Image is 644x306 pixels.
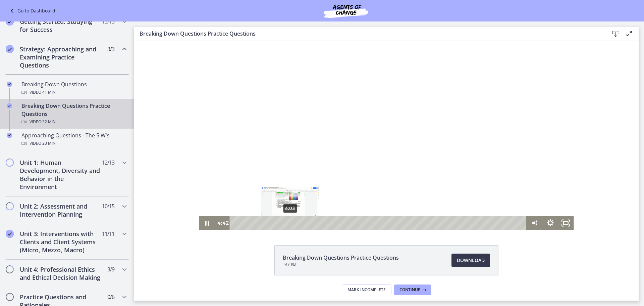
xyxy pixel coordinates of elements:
h2: Getting Started: Studying for Success [20,17,102,34]
h2: Unit 4: Professional Ethics and Ethical Decision Making [20,265,102,281]
a: Download [451,254,490,267]
i: Completed [6,45,14,53]
div: Breaking Down Questions [21,80,126,96]
div: Video [21,88,126,96]
i: Completed [6,230,14,238]
i: Completed [6,17,14,26]
span: Mark Incomplete [347,287,386,293]
div: Video [21,139,126,147]
button: Show settings menu [408,175,424,189]
span: 13 / 13 [102,17,114,26]
span: · 41 min [41,88,56,96]
h2: Strategy: Approaching and Examining Practice Questions [20,45,102,69]
iframe: Video Lesson [134,41,639,230]
span: 11 / 11 [102,230,114,238]
img: Agents of Change [306,3,386,19]
span: Breaking Down Questions Practice Questions [283,254,399,262]
span: 10 / 15 [102,202,114,210]
span: Download [457,256,485,264]
button: Continue [394,285,431,295]
div: Video [21,118,126,126]
h2: Unit 3: Interventions with Clients and Client Systems (Micro, Mezzo, Macro) [20,230,102,254]
i: Completed [7,103,12,108]
span: Continue [399,287,420,293]
i: Completed [7,82,12,87]
h2: Unit 1: Human Development, Diversity and Behavior in the Environment [20,159,102,191]
span: · 20 min [41,139,56,147]
span: 3 / 3 [107,45,114,53]
span: · 32 min [41,118,56,126]
span: 12 / 13 [102,159,114,167]
span: 147 KB [283,262,399,267]
span: 0 / 6 [107,293,114,301]
div: Breaking Down Questions Practice Questions [21,102,126,126]
span: 3 / 9 [107,265,114,273]
h2: Unit 2: Assessment and Intervention Planning [20,202,102,218]
button: Mute [393,175,409,189]
a: Go to Dashboard [8,7,55,15]
button: Mark Incomplete [342,285,391,295]
button: Fullscreen [424,175,440,189]
div: Approaching Questions - The 5 W's [21,131,126,147]
i: Completed [7,133,12,138]
h3: Breaking Down Questions Practice Questions [140,30,598,38]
